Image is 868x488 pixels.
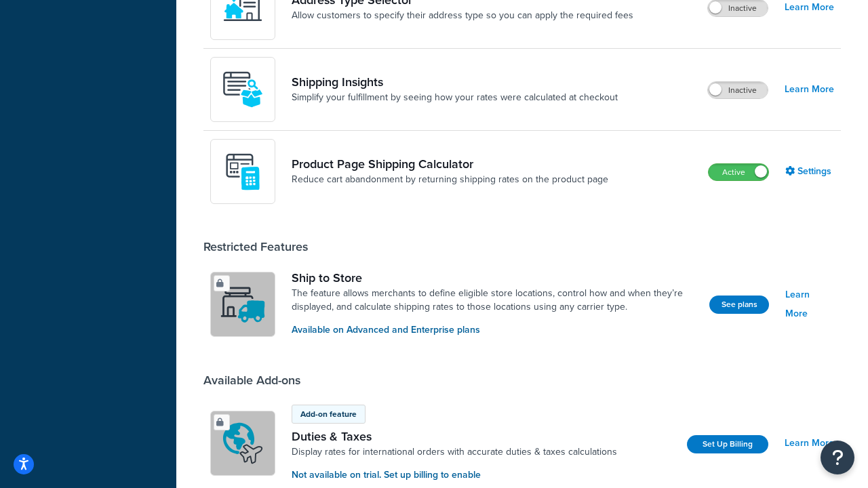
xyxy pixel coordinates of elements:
a: Reduce cart abandonment by returning shipping rates on the product page [292,173,608,186]
a: Learn More [785,80,834,99]
a: Learn More [785,285,834,323]
a: Learn More [785,434,834,453]
a: Allow customers to specify their address type so you can apply the required fees [292,9,633,22]
div: Restricted Features [203,239,308,254]
p: Add-on feature [300,408,357,420]
a: Ship to Store [292,270,698,285]
a: The feature allows merchants to define eligible store locations, control how and when they’re dis... [292,287,698,314]
button: Open Resource Center [821,441,854,474]
p: Not available on trial. Set up billing to enable [292,468,617,483]
a: Set Up Billing [687,435,768,453]
a: Settings [785,162,834,181]
img: Acw9rhKYsOEjAAAAAElFTkSuQmCC [219,66,267,113]
div: Available Add-ons [203,373,300,388]
a: Shipping Insights [292,75,618,89]
img: +D8d0cXZM7VpdAAAAAElFTkSuQmCC [219,148,267,195]
label: Active [709,164,768,180]
label: Inactive [708,82,768,98]
a: Product Page Shipping Calculator [292,157,608,171]
a: Display rates for international orders with accurate duties & taxes calculations [292,445,617,459]
p: Available on Advanced and Enterprise plans [292,323,698,338]
button: See plans [709,296,769,314]
a: Simplify your fulfillment by seeing how your rates were calculated at checkout [292,91,618,104]
a: Duties & Taxes [292,429,617,444]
